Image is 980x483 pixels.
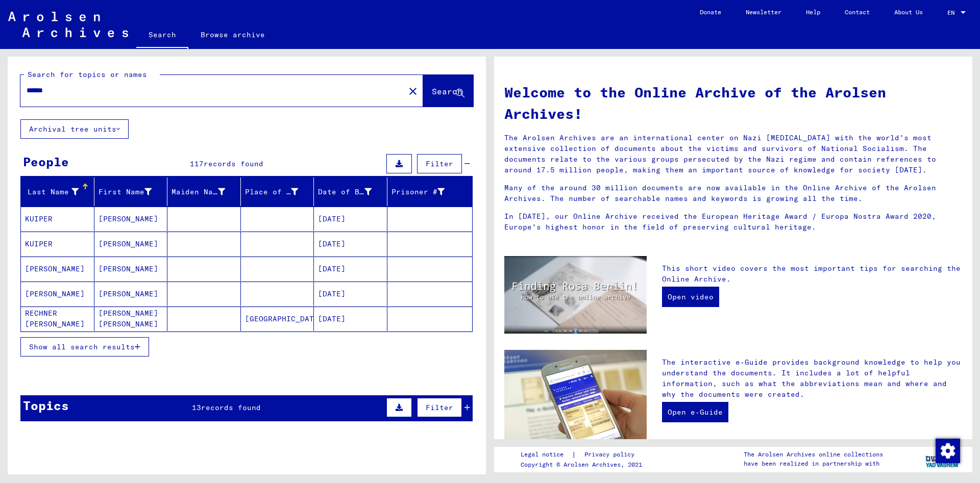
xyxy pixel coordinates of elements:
span: records found [201,403,261,412]
mat-header-cell: First Name [94,177,168,206]
mat-cell: [DATE] [314,307,387,331]
a: Privacy policy [576,449,647,460]
img: Change consent [936,439,960,463]
div: Topics [23,396,69,415]
button: Clear [403,81,423,101]
button: Archival tree units [20,119,129,139]
span: EN [947,9,959,16]
a: Legal notice [521,449,572,460]
div: Place of Birth [245,187,299,197]
mat-cell: KUIPER [21,232,94,256]
mat-cell: RECHNER [PERSON_NAME] [21,307,94,331]
span: Filter [426,403,453,412]
div: Prisoner # [391,187,445,197]
div: Maiden Name [171,187,225,197]
h1: Welcome to the Online Archive of the Arolsen Archives! [504,82,962,124]
p: In [DATE], our Online Archive received the European Heritage Award / Europa Nostra Award 2020, Eu... [504,211,962,233]
mat-cell: [DATE] [314,282,387,306]
a: Open e-Guide [662,402,728,422]
button: Show all search results [20,337,149,357]
mat-cell: [PERSON_NAME] [94,232,168,256]
div: | [521,449,647,460]
div: Place of Birth [245,184,314,200]
div: Change consent [935,438,960,463]
div: Date of Birth [318,184,387,200]
mat-cell: [PERSON_NAME] [94,257,168,281]
a: Browse archive [188,22,277,47]
p: This short video covers the most important tips for searching the Online Archive. [662,263,962,285]
span: Filter [426,159,453,168]
mat-cell: [PERSON_NAME] [94,207,168,231]
mat-cell: [PERSON_NAME] [94,282,168,306]
mat-cell: [DATE] [314,207,387,231]
div: Date of Birth [318,187,372,197]
button: Search [423,75,473,107]
div: First Name [99,187,152,197]
a: Search [136,22,188,49]
img: yv_logo.png [923,446,962,472]
mat-cell: [GEOGRAPHIC_DATA] [241,307,314,331]
mat-header-cell: Prisoner # [387,177,473,206]
div: Prisoner # [391,184,460,200]
mat-icon: close [407,85,419,97]
p: The interactive e-Guide provides background knowledge to help you understand the documents. It in... [662,357,962,400]
mat-cell: [DATE] [314,257,387,281]
button: Filter [417,154,462,173]
p: The Arolsen Archives are an international center on Nazi [MEDICAL_DATA] with the world’s most ext... [504,133,962,175]
span: Show all search results [29,342,135,351]
mat-cell: [PERSON_NAME] [21,282,94,306]
mat-cell: [DATE] [314,232,387,256]
div: Last Name [25,187,79,197]
img: Arolsen_neg.svg [8,12,128,37]
span: 13 [192,403,201,412]
span: Search [432,86,462,96]
p: The Arolsen Archives online collections [744,450,883,459]
span: records found [204,159,263,168]
img: video.jpg [504,256,647,334]
div: Last Name [25,184,94,200]
a: Open video [662,287,719,307]
mat-cell: [PERSON_NAME] [21,257,94,281]
mat-cell: [PERSON_NAME] [PERSON_NAME] [94,307,168,331]
p: Many of the around 30 million documents are now available in the Online Archive of the Arolsen Ar... [504,183,962,204]
button: Filter [417,398,462,417]
mat-header-cell: Place of Birth [241,177,314,206]
span: 117 [190,159,204,168]
mat-label: Search for topics or names [28,70,147,79]
mat-cell: KUIPER [21,207,94,231]
mat-header-cell: Maiden Name [167,177,241,206]
img: eguide.jpg [504,350,647,445]
div: People [23,152,69,171]
p: Copyright © Arolsen Archives, 2021 [521,460,647,469]
mat-header-cell: Date of Birth [314,177,387,206]
div: First Name [99,184,167,200]
mat-header-cell: Last Name [21,177,94,206]
p: have been realized in partnership with [744,459,883,468]
div: Maiden Name [171,184,240,200]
